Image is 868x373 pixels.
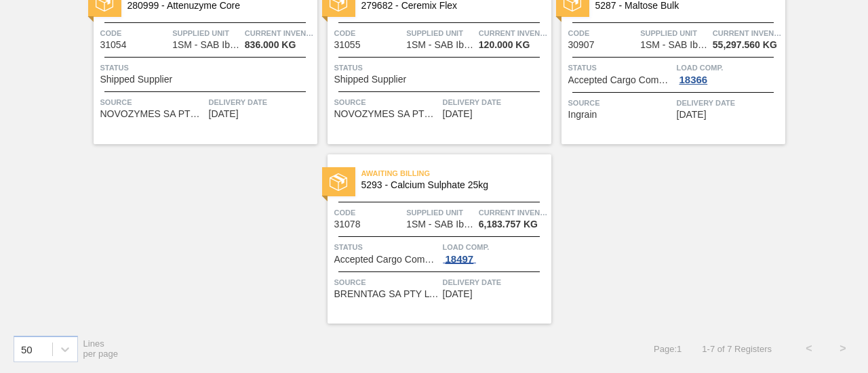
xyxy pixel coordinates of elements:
[479,219,538,229] span: 6,183.757 KG
[209,95,314,109] span: Delivery Date
[245,40,296,50] span: 836.000 KG
[702,344,772,354] span: 1 - 7 of 7 Registers
[406,40,474,50] span: 1SM - SAB Ibhayi Brewery
[361,1,540,11] span: 279682 - Ceremix Flex
[361,167,551,180] span: Awaiting Billing
[100,26,170,40] span: Code
[100,74,173,85] span: Shipped Supplier
[443,95,548,109] span: Delivery Date
[334,206,403,219] span: Code
[479,26,548,40] span: Current inventory
[361,180,540,190] span: 5293 - Calcium Sulphate 25kg
[713,40,777,50] span: 55,297.560 KG
[100,40,127,50] span: 31054
[677,61,782,85] a: Load Comp.18366
[677,61,782,74] span: Load Comp.
[479,206,548,219] span: Current inventory
[334,26,403,40] span: Code
[100,95,205,109] span: Source
[568,75,673,85] span: Accepted Cargo Composition
[334,240,439,254] span: Status
[83,338,119,359] span: Lines per page
[443,289,473,299] span: 09/01/2025
[334,74,407,85] span: Shipped Supplier
[334,40,361,50] span: 31055
[406,206,475,219] span: Supplied Unit
[334,109,439,119] span: NOVOZYMES SA PTY LTD
[209,109,239,119] span: 08/29/2025
[172,40,240,50] span: 1SM - SAB Ibhayi Brewery
[677,96,782,110] span: Delivery Date
[21,343,33,355] div: 50
[334,255,439,265] span: Accepted Cargo Composition
[568,96,673,110] span: Source
[640,40,708,50] span: 1SM - SAB Ibhayi Brewery
[568,40,595,50] span: 30907
[443,240,548,254] span: Load Comp.
[677,74,711,85] div: 18366
[317,154,551,324] a: statusAwaiting Billing5293 - Calcium Sulphate 25kgCode31078Supplied Unit1SM - SAB Ibhayi BreweryC...
[334,276,439,289] span: Source
[245,26,314,40] span: Current inventory
[334,219,361,229] span: 31078
[568,110,597,120] span: Ingrain
[330,173,347,191] img: status
[654,344,682,354] span: Page : 1
[640,26,709,40] span: Supplied Unit
[443,276,548,289] span: Delivery Date
[568,26,637,40] span: Code
[100,61,314,74] span: Status
[406,26,475,40] span: Supplied Unit
[443,240,548,265] a: Load Comp.18497
[792,332,826,366] button: <
[479,40,530,50] span: 120.000 KG
[334,61,548,74] span: Status
[334,289,439,299] span: BRENNTAG SA PTY LTD
[406,219,474,229] span: 1SM - SAB Ibhayi Brewery
[677,110,707,120] span: 08/29/2025
[443,109,473,119] span: 08/29/2025
[713,26,782,40] span: Current inventory
[568,61,673,74] span: Status
[100,109,205,119] span: NOVOZYMES SA PTY LTD
[127,1,307,11] span: 280999 - Attenuzyme Core
[334,95,439,109] span: Source
[443,254,477,265] div: 18497
[595,1,774,11] span: 5287 - Maltose Bulk
[172,26,241,40] span: Supplied Unit
[826,332,860,366] button: >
